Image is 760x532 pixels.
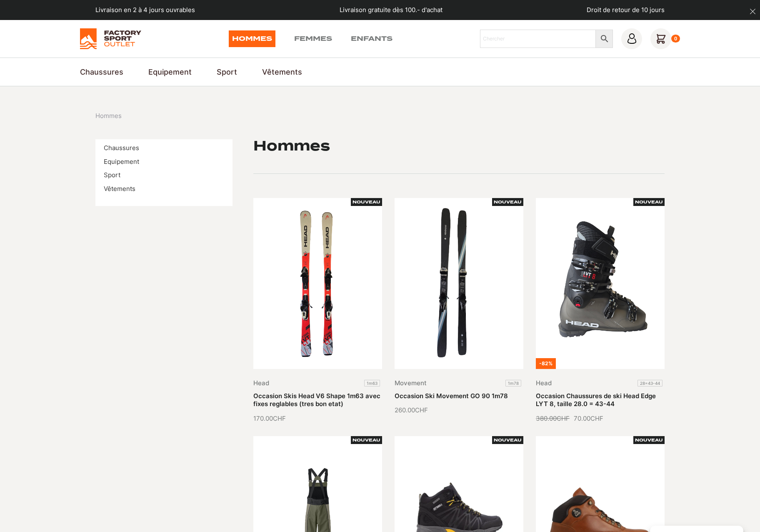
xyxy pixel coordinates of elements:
[395,392,508,400] a: Occasion Ski Movement GO 90 1m78
[671,35,680,43] div: 0
[351,30,392,47] a: Enfants
[253,392,380,408] a: Occasion Skis Head V6 Shape 1m63 avec fixes reglables (tres bon etat)
[340,5,442,15] p: Livraison gratuite dès 100.- d'achat
[294,30,332,47] a: Femmes
[80,66,123,78] a: Chaussures
[480,30,596,48] input: Chercher
[229,30,275,47] a: Hommes
[104,158,139,166] a: Equipement
[104,185,135,193] a: Vêtements
[95,111,122,121] nav: breadcrumbs
[217,66,237,78] a: Sport
[745,4,760,19] button: dismiss
[95,5,195,15] p: Livraison en 2 à 4 jours ouvrables
[104,144,139,152] a: Chaussures
[148,66,192,78] a: Equipement
[95,111,122,121] span: Hommes
[587,5,665,15] p: Droit de retour de 10 jours
[80,28,141,49] img: Factory Sport Outlet
[104,171,120,179] a: Sport
[536,392,656,408] a: Occasion Chaussures de ski Head Edge LYT 8, taille 28.0 = 43-44
[262,66,302,78] a: Vêtements
[253,139,330,153] h1: Hommes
